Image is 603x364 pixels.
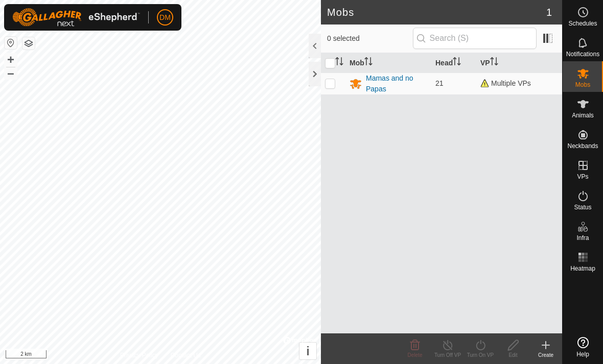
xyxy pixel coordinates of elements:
span: i [306,344,310,358]
p-sorticon: Activate to sort [490,59,498,67]
span: VPs [577,174,588,180]
h2: Mobs [327,6,546,18]
input: Search (S) [413,28,537,49]
button: + [5,54,17,66]
th: Head [431,53,476,73]
p-sorticon: Activate to sort [364,59,373,67]
span: 0 selected [327,33,413,44]
span: Infra [576,235,589,241]
button: i [299,343,316,359]
span: Heatmap [570,265,595,272]
span: Animals [572,112,594,118]
span: Mobs [575,82,590,88]
button: Map Layers [22,37,35,50]
span: 21 [435,79,444,87]
div: Turn On VP [464,351,497,359]
div: Edit [497,351,529,359]
p-sorticon: Activate to sort [335,59,343,67]
span: Help [576,351,589,357]
img: Gallagher Logo [12,8,140,27]
button: Reset Map [5,37,17,49]
span: Status [574,204,591,210]
a: Contact Us [171,351,201,360]
div: Create [529,351,562,359]
span: Neckbands [567,143,598,149]
span: Notifications [566,51,599,57]
span: DM [159,12,171,23]
div: Turn Off VP [431,351,464,359]
span: 1 [546,5,552,20]
span: Schedules [568,20,597,27]
th: VP [476,53,562,73]
a: Help [563,333,603,361]
a: Privacy Policy [120,351,158,360]
th: Mob [345,53,431,73]
p-sorticon: Activate to sort [453,59,461,67]
div: Mamas and no Papas [366,73,427,94]
span: Multiple VPs [480,79,531,87]
button: – [5,67,17,79]
span: Delete [408,352,423,358]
